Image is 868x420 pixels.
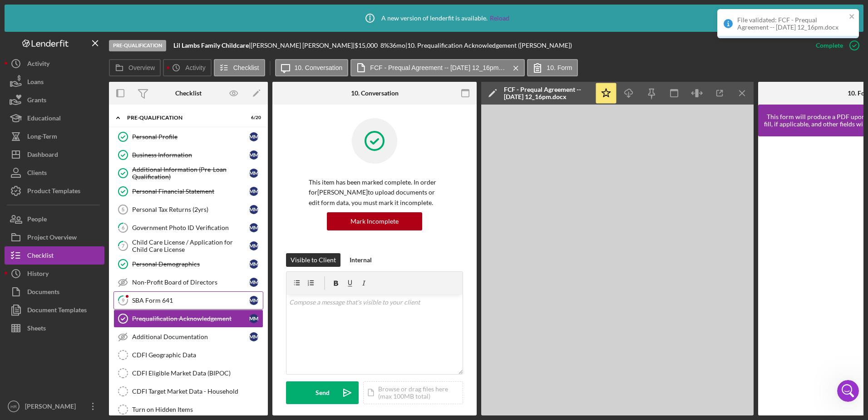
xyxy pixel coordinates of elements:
div: M M [249,296,258,305]
a: Document Templates [5,301,104,319]
div: Non-Profit Board of Directors [132,279,249,286]
tspan: 9 [122,297,125,303]
a: Personal ProfileMM [113,128,263,146]
button: Checklist [5,246,104,265]
div: Checklist [27,246,54,267]
img: logo [18,17,33,32]
button: Sheets [5,319,104,337]
div: 10. Conversation [351,90,399,97]
img: Profile image for Allison [106,15,124,33]
div: Send [316,381,330,404]
a: Turn on Hidden Items [113,400,263,419]
span: Home [20,306,40,313]
div: CDFI Geographic Data [132,351,263,359]
button: Visible to Client [286,253,340,267]
div: Additional Documentation [132,333,249,340]
label: Checklist [233,64,259,71]
div: 36 mo [389,42,405,49]
a: Reload [490,15,509,22]
div: FCF - Prequal Agreement -- [DATE] 12_16pm.docx [504,86,590,100]
div: M M [249,132,258,141]
button: 10. Conversation [275,59,349,76]
div: Sheets [27,319,46,340]
div: | 10. Prequalification Acknowledgement ([PERSON_NAME]) [405,42,572,49]
div: M M [249,260,258,269]
a: 7Child Care License / Application for Child Care LicenseMM [113,237,263,255]
iframe: Document Preview [481,105,754,415]
a: 6Government Photo ID VerificationMM [113,219,263,237]
div: SBA Form 641 [132,297,249,304]
a: Additional DocumentationMM [113,328,263,346]
div: Documents [27,283,59,303]
div: Child Care License / Application for Child Care License [132,239,249,253]
div: History [27,265,49,285]
div: Visible to Client [291,253,336,267]
button: Documents [5,283,104,301]
div: Additional Information (Pre-Loan Qualification) [132,166,249,180]
button: Help [121,284,182,320]
button: close [849,13,855,21]
label: Activity [185,64,205,71]
p: How can we help? [18,95,163,111]
button: HR[PERSON_NAME] [5,397,104,415]
button: Overview [109,59,161,76]
span: $15,000 [355,41,378,49]
div: A new version of lenderfit is available. [359,7,509,30]
div: Government Photo ID Verification [132,224,249,231]
a: CDFI Geographic Data [113,346,263,364]
div: Pre-Qualification [127,115,238,120]
div: M M [249,187,258,196]
div: 6 / 20 [245,115,261,120]
label: Overview [128,64,155,71]
a: Personal Financial StatementMM [113,182,263,200]
b: Lil Lambs Family Childcare [173,41,249,49]
text: HR [10,404,17,409]
tspan: 6 [122,225,125,230]
div: Internal [350,253,372,267]
div: Document Templates [27,301,87,321]
p: Hi [PERSON_NAME] 👋 [18,65,163,95]
div: M M [249,223,258,232]
div: Personal Profile [132,133,249,140]
div: M M [249,241,258,250]
label: 10. Conversation [295,64,343,71]
a: Business InformationMM [113,146,263,164]
div: Turn on Hidden Items [132,406,263,413]
div: M M [249,332,258,341]
div: Checklist [175,90,202,97]
p: This item has been marked complete. In order for [PERSON_NAME] to upload documents or edit form d... [309,177,440,208]
div: 8 % [380,42,389,49]
div: Personal Demographics [132,260,249,268]
div: Pre-Qualification [109,40,166,51]
a: 5Personal Tax Returns (2yrs)MM [113,200,263,219]
div: Close [156,15,173,31]
a: 9SBA Form 641MM [113,291,263,310]
button: Send [286,381,359,404]
img: Profile image for Christina [123,15,142,33]
iframe: Intercom live chat [837,380,859,402]
span: Messages [75,306,107,313]
a: Prequalification AcknowledgementMM [113,310,263,328]
tspan: 7 [122,243,125,249]
div: Business Information [132,151,249,159]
